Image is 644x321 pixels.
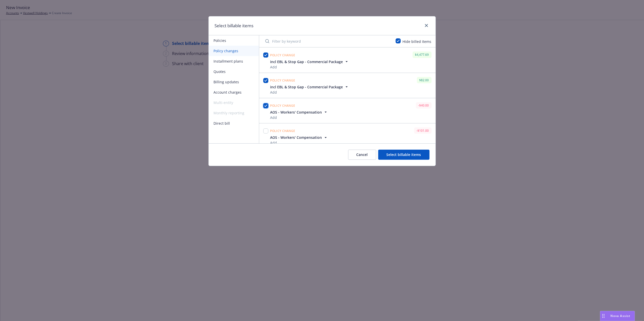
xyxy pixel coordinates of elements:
[270,84,349,90] button: incl EBL & Stop Gap - Commercial Package
[209,87,259,97] button: Account charges
[270,59,349,64] button: incl EBL & Stop Gap - Commercial Package
[270,84,343,90] span: incl EBL & Stop Gap - Commercial Package
[348,150,376,160] button: Cancel
[209,77,259,87] button: Billing updates
[600,311,635,321] button: Nova Assist
[209,35,259,46] button: Policies
[270,140,328,145] span: Add
[209,118,259,128] button: Direct bill
[417,77,432,83] div: $82.00
[209,66,259,77] button: Quotes
[611,314,631,318] span: Nova Assist
[209,97,259,108] span: Multi-entity
[270,64,349,70] span: Add
[600,311,607,321] div: Drag to move
[423,22,430,29] a: close
[403,39,432,44] span: Hide billed items
[270,129,295,133] span: Policy change
[270,110,322,115] span: AOS - Workers' Compensation
[270,135,328,140] button: AOS - Workers' Compensation
[209,108,259,118] span: Monthly reporting
[413,51,432,58] div: $4,477.69
[270,103,295,108] span: Policy change
[209,46,259,56] button: Policy changes
[270,135,322,140] span: AOS - Workers' Compensation
[378,150,430,160] button: Select billable items
[209,56,259,66] button: Installment plans
[270,115,328,120] span: Add
[262,36,393,46] input: Filter by keyword
[270,53,295,57] span: Policy change
[270,90,349,95] span: Add
[414,127,432,134] div: -$101.00
[270,78,295,83] span: Policy change
[416,102,432,109] div: -$40.00
[215,22,254,29] h1: Select billable items
[270,110,328,115] button: AOS - Workers' Compensation
[270,59,343,64] span: incl EBL & Stop Gap - Commercial Package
